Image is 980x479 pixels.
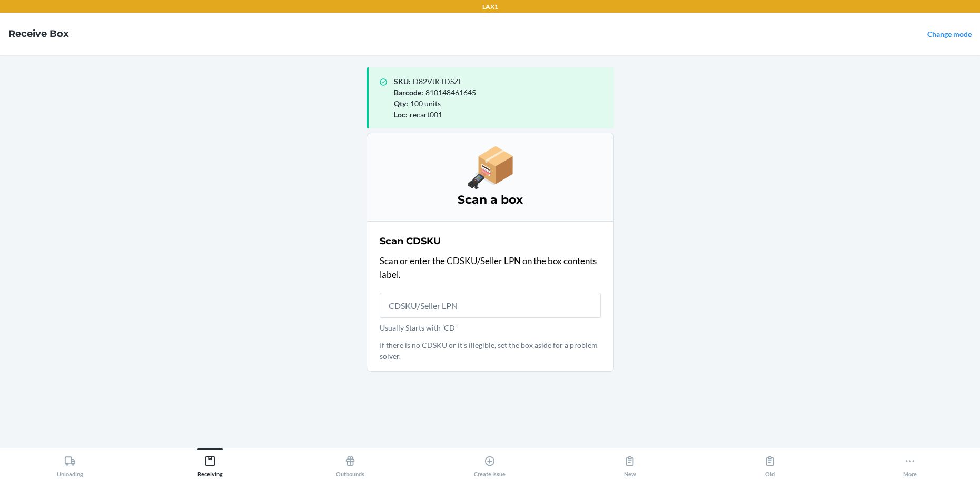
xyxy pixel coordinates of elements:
div: More [903,451,917,477]
h3: Scan a box [380,192,601,208]
div: Unloading [57,451,83,477]
p: Usually Starts with 'CD' [380,322,601,333]
button: Create Issue [420,448,560,477]
button: More [840,448,980,477]
span: D82VJKTDSZL [413,77,462,86]
div: Create Issue [474,451,506,477]
div: Outbounds [336,451,364,477]
button: New [560,448,700,477]
div: Receiving [197,451,223,477]
a: Change mode [927,29,972,38]
p: If there is no CDSKU or it's illegible, set the box aside for a problem solver. [380,340,601,362]
span: 810148461645 [425,88,476,97]
h4: Receive Box [8,27,69,41]
input: Usually Starts with 'CD' [380,293,601,318]
button: Old [700,448,840,477]
p: LAX1 [482,2,498,12]
h2: Scan CDSKU [380,234,441,248]
span: Qty : [394,99,408,108]
span: SKU : [394,77,411,86]
span: recart001 [410,110,442,119]
span: Barcode : [394,88,423,97]
div: New [624,451,636,477]
p: Scan or enter the CDSKU/Seller LPN on the box contents label. [380,254,601,281]
span: 100 units [410,99,441,108]
button: Receiving [140,448,280,477]
span: Loc : [394,110,408,119]
div: Old [764,451,776,477]
button: Outbounds [280,448,420,477]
